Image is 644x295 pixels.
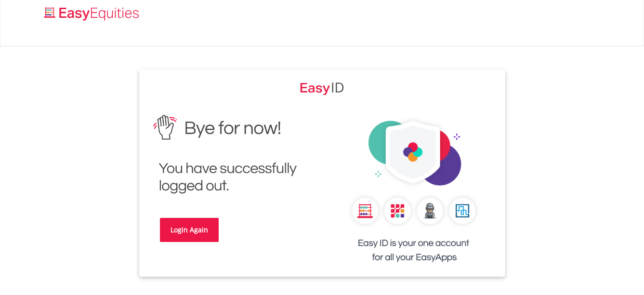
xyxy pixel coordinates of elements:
a: Home page [40,2,143,22]
img: EasyEquities [329,108,498,277]
img: EasyEquities_Logo.png [42,6,143,22]
img: EasyEquities [146,108,315,201]
img: EasyEquities [300,79,344,95]
a: Login Again [160,218,219,242]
